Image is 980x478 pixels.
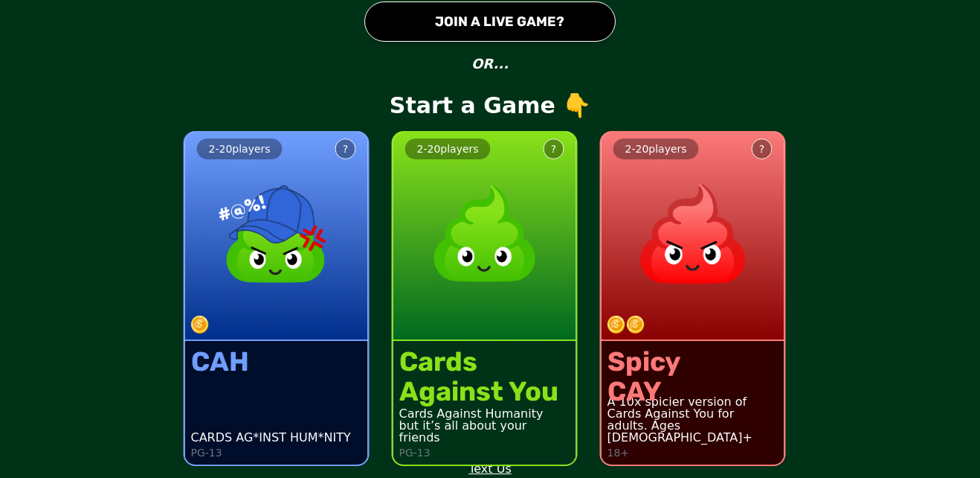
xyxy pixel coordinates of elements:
img: product image [419,168,550,299]
p: 18+ [607,447,630,459]
span: 2 - 20 players [625,143,687,155]
img: product image [628,168,758,299]
p: OR... [471,54,509,74]
div: A 10x spicier version of Cards Against You for adults. Ages [DEMOGRAPHIC_DATA]+ [607,396,778,444]
button: JOIN A LIVE GAME? [364,1,616,42]
div: Spicy [607,347,680,377]
div: CAY [607,377,680,407]
span: 2 - 20 players [209,143,271,155]
div: CARDS AG*INST HUM*NITY [191,432,351,444]
img: token [607,316,625,334]
p: PG-13 [191,447,222,459]
div: ? [759,141,764,156]
div: ? [343,141,348,156]
div: but it’s all about your friends [399,420,570,444]
button: ? [544,138,564,159]
div: Against You [399,377,558,407]
div: ? [551,141,556,156]
button: ? [335,138,356,159]
div: Cards [399,347,558,377]
p: Start a Game 👇 [390,92,590,119]
span: 2 - 20 players [417,143,479,155]
div: Cards Against Humanity [399,408,570,420]
div: CAH [191,347,249,377]
img: product image [211,168,342,299]
img: token [627,316,645,334]
img: token [191,316,209,334]
p: PG-13 [399,447,431,459]
button: ? [752,138,773,159]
